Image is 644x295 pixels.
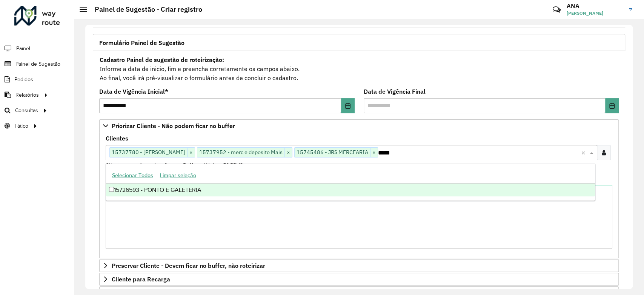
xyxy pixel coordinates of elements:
[15,60,60,68] span: Painel de Sugestão
[197,148,284,157] span: 15737952 - merc e deposito Mais
[581,148,588,157] span: Clear all
[567,10,623,17] span: [PERSON_NAME]
[370,148,378,157] span: ×
[605,98,619,113] button: Choose Date
[187,148,195,157] span: ×
[14,76,33,83] span: Pedidos
[15,107,38,114] span: Consultas
[99,132,619,258] div: Priorizar Cliente - Não podem ficar no buffer
[295,148,370,157] span: 15745486 - JRS MERCEARIA
[549,2,565,18] a: Contato Rápido
[157,170,200,181] button: Limpar seleção
[99,55,619,83] div: Informe a data de inicio, fim e preencha corretamente os campos abaixo. Ao final, você irá pré-vi...
[106,184,595,196] div: 15726593 - PONTO E GALETERIA
[112,123,235,129] span: Priorizar Cliente - Não podem ficar no buffer
[87,5,202,14] h2: Painel de Sugestão - Criar registro
[112,263,265,269] span: Preservar Cliente - Devem ficar no buffer, não roteirizar
[106,164,595,201] ng-dropdown-panel: Options list
[109,170,157,181] button: Selecionar Todos
[99,87,168,96] label: Data de Vigência Inicial
[341,98,355,113] button: Choose Date
[99,259,619,272] a: Preservar Cliente - Devem ficar no buffer, não roteirizar
[100,56,224,63] strong: Cadastro Painel de sugestão de roteirização:
[567,2,623,9] h3: ANA
[106,162,243,168] small: Clientes que não podem ficar no Buffer – Máximo 50 PDVS
[112,276,170,282] span: Cliente para Recarga
[110,148,187,157] span: 15737780 - [PERSON_NAME]
[99,119,619,132] a: Priorizar Cliente - Não podem ficar no buffer
[99,273,619,286] a: Cliente para Recarga
[99,40,184,46] span: Formulário Painel de Sugestão
[15,91,39,99] span: Relatórios
[284,148,292,157] span: ×
[16,45,30,53] span: Painel
[14,122,28,130] span: Tático
[364,87,426,96] label: Data de Vigência Final
[106,134,128,143] label: Clientes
